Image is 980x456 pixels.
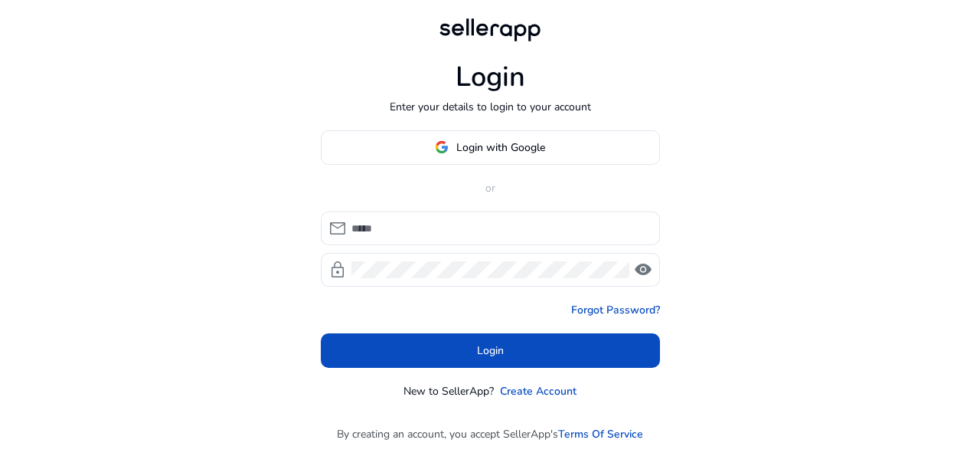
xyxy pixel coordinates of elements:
button: Login [321,333,660,368]
h1: Login [456,61,525,93]
span: lock [328,261,347,279]
span: visibility [634,261,652,279]
span: mail [328,219,347,238]
p: New to SellerApp? [403,383,494,399]
button: Login with Google [321,130,660,165]
span: Login with Google [456,139,545,156]
p: Enter your details to login to your account [390,99,591,115]
a: Terms Of Service [558,426,643,442]
span: Login [477,343,504,359]
a: Forgot Password? [571,302,660,318]
img: google-logo.svg [435,140,449,154]
a: Create Account [500,383,577,399]
p: or [321,180,660,196]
